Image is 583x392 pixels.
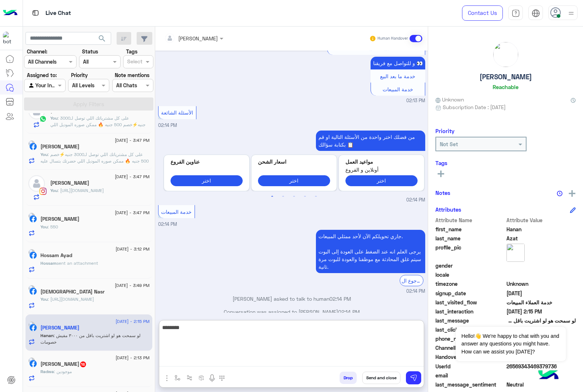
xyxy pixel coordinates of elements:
[46,8,71,18] p: Live Chat
[40,333,141,345] span: لو سمحت هو لو اشتريت باقل من ٣٠٠٠ مفيش خصومات
[435,206,461,213] h6: Attributes
[462,5,503,21] a: Contact Us
[116,318,149,325] span: [DATE] - 2:15 PM
[290,193,298,200] button: 3 of 3
[40,361,87,367] h5: Radwa Ali
[567,9,576,18] img: profile
[506,289,576,297] span: 2025-08-17T11:13:40.072Z
[50,188,58,193] span: You
[362,372,400,384] button: Send and close
[406,197,425,204] span: 02:14 PM
[48,296,94,302] span: https://eagle.com.eg/products/t-shirt-r-regular-basic-tr-095-s25?variant=48421642076393
[187,375,192,381] img: Trigger scenario
[506,216,576,224] span: Attribute Value
[435,128,454,134] h6: Priority
[171,158,243,165] p: عناوين الفروع
[435,244,505,260] span: profile_pic
[24,97,153,111] button: Apply Filters
[50,115,145,134] span: على كل مشترياتك اللي توصل لـ3000 جنيه⚡خصم 500 جنيه 🔥 ممكن صوره الموديل اللي حضرتك بتسال عليه
[40,289,105,295] h5: Islam Nasr
[506,225,576,233] span: Hanan
[30,215,37,223] img: Facebook
[435,160,576,166] h6: Tags
[196,372,208,384] button: create order
[435,381,505,388] span: last_message_sentiment
[115,282,149,289] span: [DATE] - 3:49 PM
[506,363,576,370] span: 26569343469379736
[163,374,171,383] img: send attachment
[435,96,464,103] span: Unknown
[435,189,450,196] h6: Notes
[40,325,79,331] h5: Hanan Azat
[208,374,216,383] img: send voice note
[116,355,149,361] span: [DATE] - 2:13 PM
[30,252,37,259] img: Facebook
[435,353,505,361] span: HandoverOn
[28,357,35,364] img: picture
[506,299,576,306] span: خدمة العملاء المبيعات
[345,158,418,165] p: مواعيد العمل
[345,166,418,173] span: أونلاين و الفروع
[171,175,243,186] button: اختر
[435,344,505,352] span: ChannelId
[435,317,505,324] span: last_message
[508,5,523,21] a: tab
[27,48,47,55] label: Channel:
[40,152,149,164] span: على كل مشترياتك اللي توصل لـ3000 جنيه⚡خصم 500 جنيه 🔥 ممكن صوره الموديل اللي حضرتك بتسال عليه
[506,271,576,279] span: null
[40,260,56,266] span: Hossam
[40,296,48,302] span: You
[506,308,576,315] span: 2025-08-17T11:15:02.825Z
[219,375,225,381] img: make a call
[158,123,177,128] span: 02:14 PM
[48,224,58,229] span: 550
[28,175,45,192] img: defaultAdmin.png
[536,363,561,388] img: hulul-logo.png
[380,73,415,79] span: خدمة ما بعد البيع
[50,115,58,121] span: You
[456,327,566,361] span: Hello!👋 We're happy to chat with you and answer any questions you might have. How can we assist y...
[39,115,47,123] img: WhatsApp
[269,193,276,200] button: 1 of 3
[175,375,180,381] img: select flow
[371,57,425,69] p: 17/8/2025, 2:13 PM
[506,262,576,269] span: null
[115,71,149,79] label: Note mentions
[28,285,35,292] img: picture
[158,221,177,227] span: 02:14 PM
[3,5,17,21] img: Logo
[116,246,149,252] span: [DATE] - 3:12 PM
[39,188,47,195] img: Instagram
[40,369,54,374] span: Radwa
[316,230,425,273] p: 17/8/2025, 2:14 PM
[435,363,505,370] span: UserId
[115,173,149,180] span: [DATE] - 3:47 PM
[406,288,425,295] span: 02:14 PM
[377,36,408,41] small: Human Handover
[338,309,360,315] span: 02:14 PM
[435,262,505,269] span: gender
[40,144,79,150] h5: Mahmoud Omar
[31,8,40,17] img: tab
[54,369,72,374] span: موجودين
[82,48,98,55] label: Status
[50,180,89,186] h5: Kareem Fouad
[126,57,142,67] div: Select
[340,372,357,384] button: Drop
[301,193,309,200] button: 4 of 3
[158,295,425,303] p: [PERSON_NAME] asked to talk to human
[40,333,54,338] span: Hanan
[506,235,576,242] span: Azat
[506,381,576,388] span: 0
[40,252,72,259] h5: Hossam Ayad
[435,235,505,242] span: last_name
[30,360,37,367] img: Facebook
[40,152,48,157] span: You
[329,296,351,302] span: 02:14 PM
[115,137,149,144] span: [DATE] - 3:47 PM
[161,109,193,116] span: الأسئلة الشائعة
[30,324,37,331] img: Facebook
[493,42,518,67] img: picture
[28,321,35,328] img: picture
[435,335,505,343] span: phone_number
